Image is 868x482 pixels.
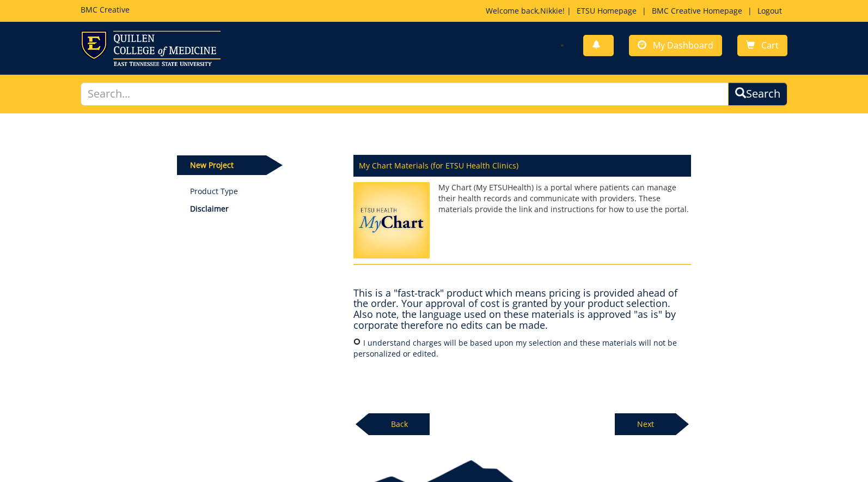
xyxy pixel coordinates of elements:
[353,182,691,215] p: My Chart (My ETSUHealth) is a portal where patients can manage their health records and communica...
[540,5,563,16] a: Nikkie
[486,5,787,16] p: Welcome back, ! | | |
[353,336,691,359] label: I understand charges will be based upon my selection and these materials will not be personalized...
[615,413,676,435] p: Next
[737,35,787,56] a: Cart
[646,5,748,16] a: BMC Creative Homepage
[353,288,691,331] h4: This is a "fast-track" product which means pricing is provided ahead of the order. Your approval ...
[571,5,642,16] a: ETSU Homepage
[752,5,787,16] a: Logout
[81,5,130,14] h5: BMC Creative
[353,182,430,264] img: MyChart
[369,413,430,435] p: Back
[629,35,722,56] a: My Dashboard
[190,203,338,214] p: Disclaimer
[653,39,713,51] span: My Dashboard
[728,82,787,106] button: Search
[177,155,266,175] p: New Project
[81,82,729,106] input: Search...
[761,39,779,51] span: Cart
[353,155,691,177] p: My Chart Materials (for ETSU Health Clinics)
[353,338,360,345] input: I understand charges will be based upon my selection and these materials will not be personalized...
[81,31,221,66] img: ETSU logo
[190,186,338,197] a: Product Type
